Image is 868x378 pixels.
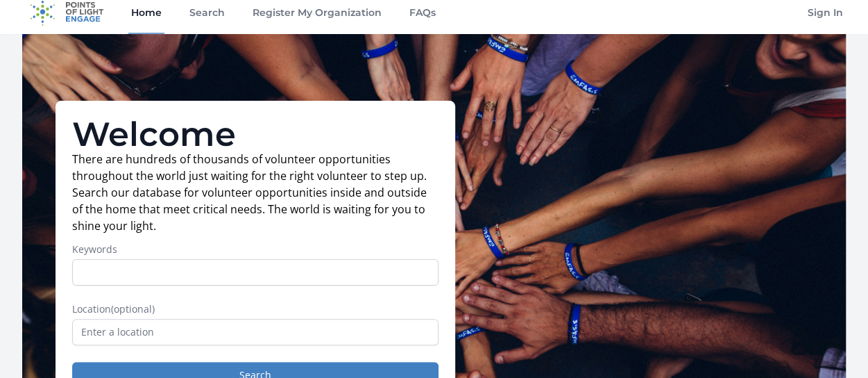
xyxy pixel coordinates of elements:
[72,117,439,151] h1: Welcome
[111,302,155,315] span: (optional)
[72,319,439,345] input: Enter a location
[72,243,439,256] label: Keywords
[72,302,439,316] label: Location
[72,151,439,234] p: There are hundreds of thousands of volunteer opportunities throughout the world just waiting for ...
